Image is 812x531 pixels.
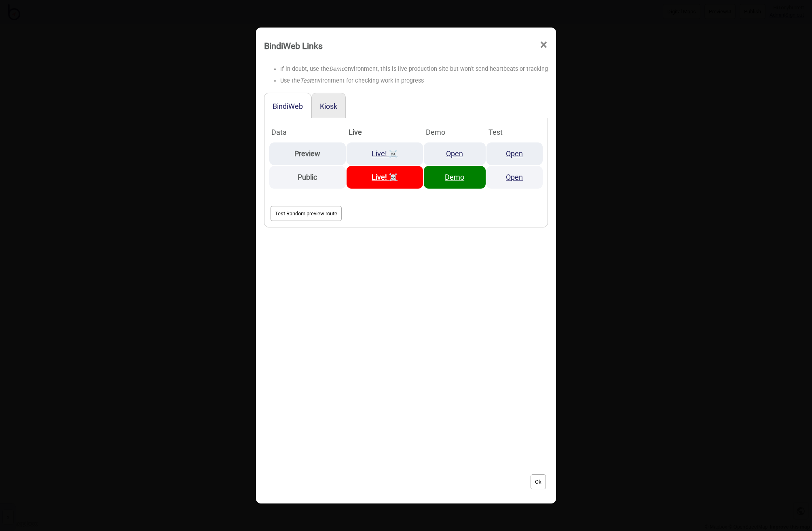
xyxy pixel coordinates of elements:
[506,173,523,181] a: Open
[298,173,317,181] strong: Public
[280,64,548,75] li: If in doubt, use the environment, this is live production site but won't send heartbeats or tracking
[329,66,345,72] i: Demo
[264,37,323,55] div: BindiWeb Links
[320,102,337,110] button: Kiosk
[486,123,543,142] th: Test
[280,75,548,87] li: Use the environment for checking work in progress
[372,149,398,158] a: Live! ☠️
[269,123,346,142] th: Data
[539,32,548,58] span: ×
[372,173,398,181] a: Live! ☠️
[349,128,362,136] strong: Live
[273,102,303,110] button: BindiWeb
[531,474,546,489] button: Ok
[506,149,523,158] a: Open
[294,149,320,158] strong: Preview
[446,149,463,158] a: Open
[424,123,486,142] th: Demo
[445,173,464,181] a: Demo
[271,206,342,221] button: Test Random preview route
[300,77,311,84] i: Test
